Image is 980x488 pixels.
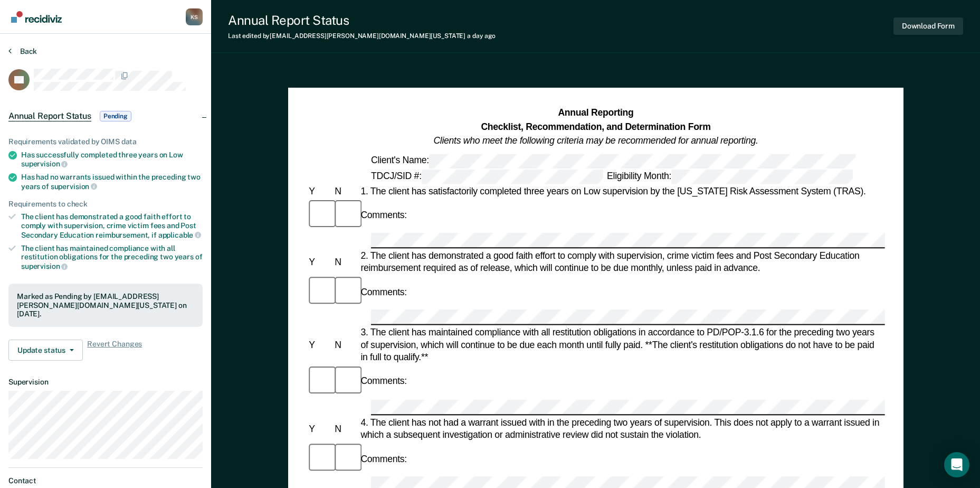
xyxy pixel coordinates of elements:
[358,376,408,388] div: Comments:
[87,340,142,361] span: Revert Changes
[228,32,496,40] div: Last edited by [EMAIL_ADDRESS][PERSON_NAME][DOMAIN_NAME][US_STATE]
[358,416,884,441] div: 4. The client has not had a warrant issued with in the preceding two years of supervision. This d...
[893,17,963,35] button: Download Form
[369,169,605,183] div: TDCJ/SID #:
[8,46,37,56] button: Back
[467,32,496,40] span: a day ago
[17,292,194,318] div: Marked as Pending by [EMAIL_ADDRESS][PERSON_NAME][DOMAIN_NAME][US_STATE] on [DATE].
[307,256,332,268] div: Y
[433,135,758,146] em: Clients who meet the following criteria may be recommended for annual reporting.
[8,378,203,387] dt: Supervision
[332,423,358,435] div: N
[186,8,203,25] div: K S
[8,111,91,121] span: Annual Report Status
[358,286,408,298] div: Comments:
[332,256,358,268] div: N
[332,185,358,198] div: N
[186,8,203,25] button: Profile dropdown button
[358,453,408,465] div: Comments:
[358,209,408,221] div: Comments:
[21,159,68,168] span: supervision
[8,137,203,146] div: Requirements validated by OIMS data
[21,244,203,271] div: The client has maintained compliance with all restitution obligations for the preceding two years of
[100,111,131,121] span: Pending
[307,423,332,435] div: Y
[358,326,884,364] div: 3. The client has maintained compliance with all restitution obligations in accordance to PD/POP-...
[228,13,496,28] div: Annual Report Status
[21,262,68,270] span: supervision
[558,107,633,118] strong: Annual Reporting
[8,340,83,361] button: Update status
[21,212,203,239] div: The client has demonstrated a good faith effort to comply with supervision, crime victim fees and...
[51,182,97,191] span: supervision
[307,339,332,352] div: Y
[21,151,203,168] div: Has successfully completed three years on Low
[158,231,201,239] span: applicable
[369,154,858,168] div: Client's Name:
[332,339,358,352] div: N
[8,476,203,485] dt: Contact
[11,11,62,23] img: Recidiviz
[358,185,884,198] div: 1. The client has satisfactorily completed three years on Low supervision by the [US_STATE] Risk ...
[944,452,969,477] div: Open Intercom Messenger
[358,249,884,274] div: 2. The client has demonstrated a good faith effort to comply with supervision, crime victim fees ...
[307,185,332,198] div: Y
[21,173,203,191] div: Has had no warrants issued within the preceding two years of
[8,200,203,209] div: Requirements to check
[605,169,854,183] div: Eligibility Month:
[481,121,710,132] strong: Checklist, Recommendation, and Determination Form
